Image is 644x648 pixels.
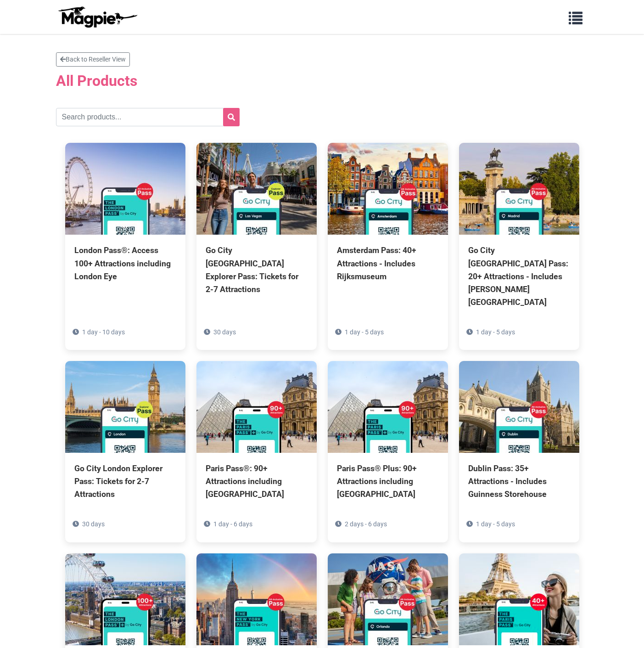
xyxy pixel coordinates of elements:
img: Amsterdam Pass: 40+ Attractions - Includes Rijksmuseum [328,143,448,235]
div: Paris Pass®: 90+ Attractions including [GEOGRAPHIC_DATA] [206,462,308,501]
img: Paris Pass® Plus: 90+ Attractions including Louvre [328,361,448,453]
img: London Pass®: Access 100+ Attractions including London Eye [65,143,185,235]
img: Go City Madrid Pass: 20+ Attractions - Includes Prado Museum [459,143,579,235]
a: Paris Pass®: 90+ Attractions including [GEOGRAPHIC_DATA] 1 day - 6 days [196,361,317,542]
a: Go City London Explorer Pass: Tickets for 2-7 Attractions 30 days [65,361,185,542]
div: Amsterdam Pass: 40+ Attractions - Includes Rijksmuseum [337,244,439,282]
a: Go City [GEOGRAPHIC_DATA] Explorer Pass: Tickets for 2-7 Attractions 30 days [196,143,317,337]
img: New York Pass®: 100+ Attractions including Edge NYC [196,553,317,645]
a: Amsterdam Pass: 40+ Attractions - Includes Rijksmuseum 1 day - 5 days [328,143,448,324]
div: Go City [GEOGRAPHIC_DATA] Explorer Pass: Tickets for 2-7 Attractions [206,244,308,296]
div: Paris Pass® Plus: 90+ Attractions including [GEOGRAPHIC_DATA] [337,462,439,501]
span: 30 days [213,328,236,336]
span: 1 day - 5 days [476,520,515,528]
h2: All Products [56,72,588,90]
div: Dublin Pass: 35+ Attractions - Includes Guinness Storehouse [468,462,570,501]
div: Go City [GEOGRAPHIC_DATA] Pass: 20+ Attractions - Includes [PERSON_NAME][GEOGRAPHIC_DATA] [468,244,570,309]
span: 2 days - 6 days [345,520,387,528]
span: 1 day - 6 days [213,520,252,528]
img: London Pass® Plus: 100+ Attractions including London Eye [65,553,185,645]
a: Back to Reseller View [56,52,130,67]
a: Go City [GEOGRAPHIC_DATA] Pass: 20+ Attractions - Includes [PERSON_NAME][GEOGRAPHIC_DATA] 1 day -... [459,143,579,350]
img: Paris Pass®: 90+ Attractions including Louvre [196,361,317,453]
a: Dublin Pass: 35+ Attractions - Includes Guinness Storehouse 1 day - 5 days [459,361,579,542]
a: London Pass®: Access 100+ Attractions including London Eye 1 day - 10 days [65,143,185,324]
img: Go City Las Vegas Explorer Pass: Tickets for 2-7 Attractions [196,143,317,235]
a: Paris Pass® Plus: 90+ Attractions including [GEOGRAPHIC_DATA] 2 days - 6 days [328,361,448,542]
div: Go City London Explorer Pass: Tickets for 2-7 Attractions [74,462,176,501]
img: Go City London Explorer Pass: Tickets for 2-7 Attractions [65,361,185,453]
img: Paris Pass®: 40+ Attractions including Eiffel Tower [459,553,579,645]
span: 30 days [82,520,105,528]
input: Search products... [56,108,240,126]
div: London Pass®: Access 100+ Attractions including London Eye [74,244,176,282]
span: 1 day - 5 days [476,328,515,336]
span: 1 day - 5 days [345,328,384,336]
img: Orlando Pass: 30+ Attractions including LEGOLAND® Florida [328,553,448,645]
span: 1 day - 10 days [82,328,125,336]
img: logo-ab69f6fb50320c5b225c76a69d11143b.png [56,6,139,28]
img: Dublin Pass: 35+ Attractions - Includes Guinness Storehouse [459,361,579,453]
